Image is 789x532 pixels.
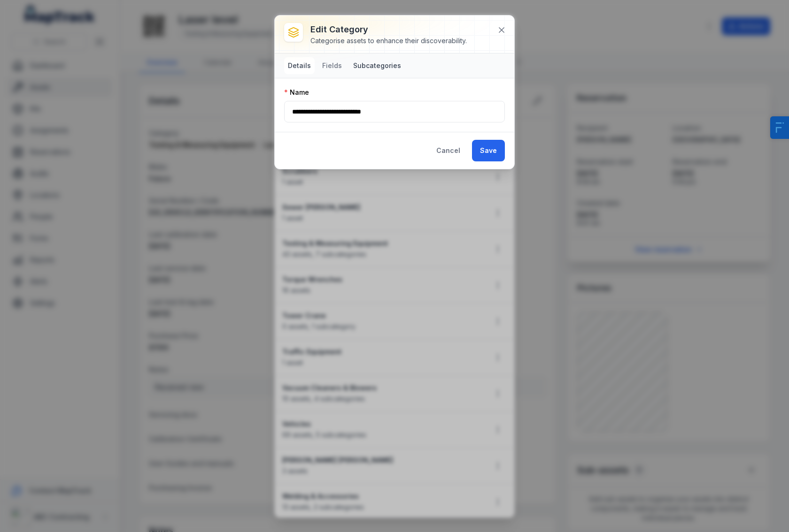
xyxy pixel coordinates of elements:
[318,57,346,74] button: Fields
[349,57,405,74] button: Subcategories
[284,88,309,97] label: Name
[310,23,467,36] h3: Edit category
[428,140,468,161] button: Cancel
[284,57,315,74] button: Details
[310,36,467,46] div: Categorise assets to enhance their discoverability.
[472,140,505,161] button: Save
